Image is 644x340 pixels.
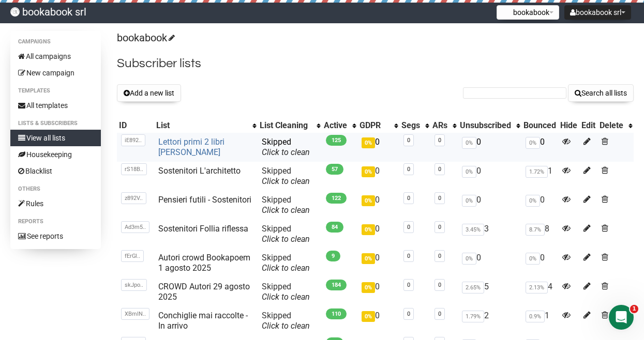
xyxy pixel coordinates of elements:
[156,120,247,131] div: List
[326,222,343,233] span: 84
[158,195,251,205] a: Pensieri futili - Sostenitori
[326,308,347,319] span: 110
[497,5,559,20] button: bookabook
[526,195,540,207] span: 0%
[158,137,224,157] a: Lettori primi 2 libri [PERSON_NAME]
[10,130,101,146] a: View all lists
[362,253,375,264] span: 0%
[568,84,634,102] button: Search all lists
[462,253,476,265] span: 0%
[526,224,545,236] span: 8.7%
[462,166,476,178] span: 0%
[407,166,410,173] a: 0
[326,164,343,175] span: 57
[357,191,399,220] td: 0
[117,54,634,73] h2: Subscriber lists
[630,305,638,313] span: 1
[521,277,558,306] td: 4
[322,118,357,133] th: Active: No sort applied, activate to apply an ascending sort
[121,308,149,320] span: XBmIN..
[438,311,441,317] a: 0
[526,311,545,322] span: 0.9%
[407,311,410,317] a: 0
[10,228,101,244] a: See reports
[362,224,375,235] span: 0%
[158,282,250,302] a: CROWD Autori 29 agosto 2025
[357,220,399,249] td: 0
[262,224,310,244] span: Skipped
[262,282,310,302] span: Skipped
[401,120,420,131] div: Segs
[462,282,484,293] span: 2.65%
[458,306,521,335] td: 2
[260,120,311,131] div: List Cleaning
[521,249,558,277] td: 0
[407,224,410,230] a: 0
[10,195,101,212] a: Rules
[262,263,310,273] a: Click to clean
[121,163,147,175] span: rS18B..
[521,133,558,162] td: 0
[10,183,101,195] li: Others
[399,118,430,133] th: Segs: No sort applied, activate to apply an ascending sort
[458,133,521,162] td: 0
[326,193,347,204] span: 122
[10,215,101,228] li: Reports
[362,282,375,293] span: 0%
[362,166,375,177] span: 0%
[564,5,631,20] button: bookabook srl
[121,134,145,146] span: iE892..
[121,250,144,262] span: fErGl..
[262,292,310,302] a: Click to clean
[121,192,146,204] span: z892V..
[462,224,484,236] span: 3.45%
[262,166,310,186] span: Skipped
[600,120,623,131] div: Delete
[407,253,410,259] a: 0
[158,253,250,273] a: Autori crowd Bookapoem 1 agosto 2025
[581,120,595,131] div: Edit
[10,146,101,163] a: Housekeeping
[521,220,558,249] td: 8
[262,195,310,215] span: Skipped
[430,118,458,133] th: ARs: No sort applied, activate to apply an ascending sort
[158,166,241,176] a: Sostenitori L'architetto
[462,137,476,149] span: 0%
[10,163,101,179] a: Blacklist
[10,7,20,17] img: 10ed76cfdfa061471de2d2442c92750c
[460,120,511,131] div: Unsubscribed
[558,118,579,133] th: Hide: No sort applied, sorting is disabled
[262,253,310,273] span: Skipped
[502,8,511,16] img: 1.png
[258,118,322,133] th: List Cleaning: No sort applied, activate to apply an ascending sort
[357,249,399,277] td: 0
[597,118,634,133] th: Delete: No sort applied, activate to apply an ascending sort
[362,311,375,322] span: 0%
[357,133,399,162] td: 0
[262,234,310,244] a: Click to clean
[526,166,548,178] span: 1.72%
[357,277,399,306] td: 0
[262,205,310,215] a: Click to clean
[117,118,154,133] th: ID: No sort applied, sorting is disabled
[526,253,540,265] span: 0%
[407,282,410,288] a: 0
[262,176,310,186] a: Click to clean
[521,162,558,191] td: 1
[458,118,521,133] th: Unsubscribed: No sort applied, activate to apply an ascending sort
[324,120,347,131] div: Active
[407,137,410,144] a: 0
[438,253,441,259] a: 0
[609,305,634,330] iframe: Intercom live chat
[326,280,347,290] span: 184
[362,137,375,148] span: 0%
[407,195,410,202] a: 0
[521,191,558,220] td: 0
[458,162,521,191] td: 0
[458,191,521,220] td: 0
[326,251,340,261] span: 9
[357,306,399,335] td: 0
[438,282,441,288] a: 0
[362,195,375,206] span: 0%
[521,306,558,335] td: 1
